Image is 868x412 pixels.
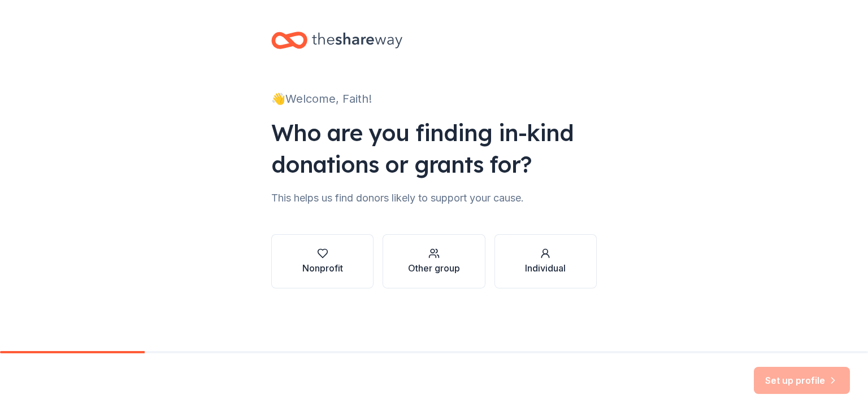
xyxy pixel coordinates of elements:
[302,261,343,275] div: Nonprofit
[408,261,460,275] div: Other group
[271,117,597,180] div: Who are you finding in-kind donations or grants for?
[494,234,597,288] button: Individual
[271,90,597,108] div: 👋 Welcome, Faith!
[383,234,485,288] button: Other group
[525,261,566,275] div: Individual
[271,189,597,207] div: This helps us find donors likely to support your cause.
[271,234,374,288] button: Nonprofit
